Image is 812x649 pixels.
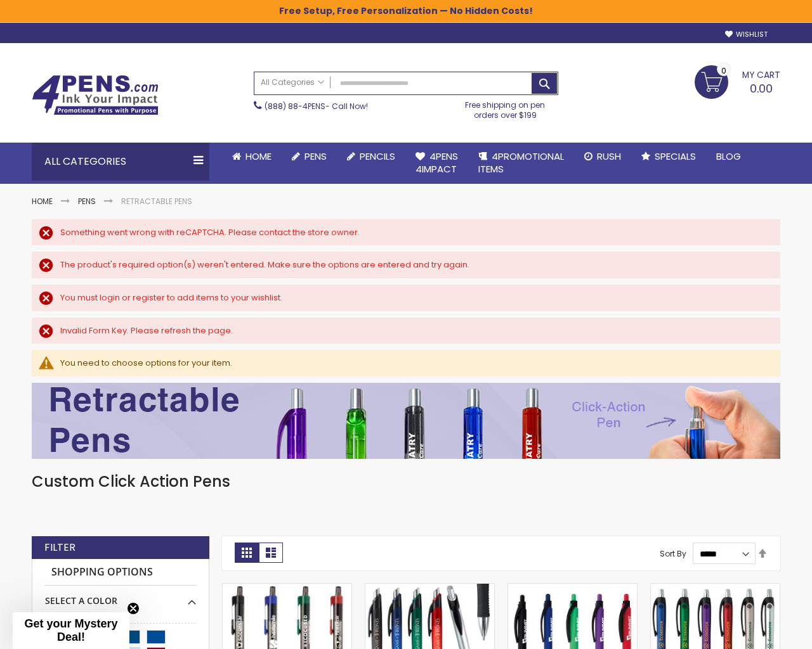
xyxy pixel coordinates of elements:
strong: Retractable Pens [121,196,192,207]
a: 4PROMOTIONALITEMS [468,143,574,184]
strong: Filter [44,541,75,555]
img: 4Pens Custom Pens and Promotional Products [32,75,159,115]
div: You need to choose options for your item. [60,357,768,369]
span: Blog [716,150,741,163]
div: Select A Color [45,586,196,607]
div: Get your Mystery Deal!Close teaser [13,612,129,649]
a: Souvenir Sol Pen [651,583,780,594]
span: 4PROMOTIONAL ITEMS [478,150,564,176]
div: You must login or register to add items to your wishlist. [60,292,768,304]
h1: Custom Click Action Pens [32,472,780,492]
a: Pens [282,143,337,170]
a: Rush [574,143,631,170]
a: Home [32,196,53,207]
a: (888) 88-4PENS [265,101,325,112]
a: Wishlist [725,30,768,39]
strong: Grid [235,543,259,563]
a: All Categories [254,72,331,93]
span: Pens [304,150,327,163]
div: Free shipping on pen orders over $199 [452,95,559,120]
div: The product's required option(s) weren't entered. Make sure the options are entered and try again. [60,259,768,271]
span: Pencils [360,150,395,163]
a: Trans Groove Grip [365,583,494,594]
a: Specials [631,143,706,170]
button: Close teaser [127,602,140,615]
strong: Shopping Options [45,559,196,586]
span: Home [246,150,272,163]
div: All Categories [32,143,209,181]
span: 0 [721,65,726,77]
a: Souvenir Electric Pen [508,583,637,594]
a: Pencils [337,143,405,170]
a: Pens [78,196,96,207]
a: Home [222,143,282,170]
img: Retractable Pens [32,383,780,459]
div: Invalid Form Key. Please refresh the page. [60,325,768,337]
label: Sort By [660,548,686,559]
span: Get your Mystery Deal! [24,617,117,643]
a: Blog [706,143,751,170]
a: 4Pens4impact [405,143,468,184]
div: Something went wrong with reCAPTCHA. Please contact the store owner. [60,227,768,238]
span: Specials [655,150,696,163]
span: All Categories [261,77,324,87]
span: 0.00 [750,80,773,96]
span: - Call Now! [265,101,368,112]
span: Rush [597,150,621,163]
a: 0.00 0 [695,65,780,97]
a: StarGlide Gel Pen [223,583,351,594]
span: 4Pens 4impact [416,150,458,176]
